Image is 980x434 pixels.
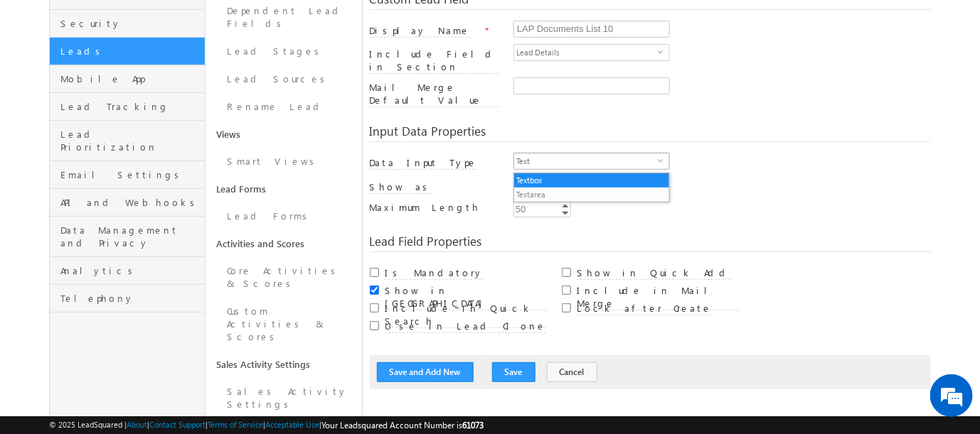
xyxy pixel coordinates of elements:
[206,65,361,93] a: Lead Sources
[50,257,205,285] a: Analytics
[50,65,205,93] a: Mobile App
[370,235,932,252] div: Lead Field Properties
[127,420,147,429] a: About
[577,302,713,314] a: Lock after Create
[50,285,205,313] a: Telephony
[370,94,499,106] a: Mail Merge Default Value
[206,93,361,121] a: Rename Lead
[50,121,205,161] a: Lead Prioritization
[370,180,433,194] label: Show as
[50,161,205,189] a: Email Settings
[50,38,205,65] a: Leads
[206,175,361,202] a: Lead Forms
[206,351,361,378] a: Sales Activity Settings
[577,302,713,315] label: Lock after Create
[377,362,474,382] button: Save and Add New
[206,38,361,65] a: Lead Stages
[370,156,478,168] a: Data Input Type
[385,302,547,328] label: Include in Quick Search
[206,230,361,257] a: Activities and Scores
[370,156,478,170] label: Data Input Type
[370,24,482,36] a: Display Name
[385,320,546,332] a: Use in Lead Clone
[50,10,205,38] a: Security
[514,188,669,202] li: Textarea
[577,297,739,309] a: Include in Mail Merge
[60,292,201,305] span: Telephony
[370,125,932,142] div: Input Data Properties
[50,93,205,121] a: Lead Tracking
[149,420,206,429] a: Contact Support
[492,362,536,382] button: Save
[206,257,361,298] a: Core Activities & Scores
[577,284,739,310] label: Include in Mail Merge
[60,168,201,181] span: Email Settings
[60,100,201,113] span: Lead Tracking
[514,153,658,169] span: Text
[50,189,205,217] a: API and Webhooks
[577,266,731,280] label: Show in Quick Add
[385,266,484,278] a: Is Mandatory
[658,48,669,55] span: select
[370,24,471,38] label: Display Name
[265,420,319,429] a: Acceptable Use
[514,173,669,188] li: Textbox
[60,128,201,153] span: Lead Prioritization
[577,266,731,278] a: Show in Quick Add
[60,45,201,58] span: Leads
[370,48,499,74] label: Include Field in Section
[60,264,201,277] span: Analytics
[514,45,658,60] span: Lead Details
[560,202,571,209] a: Increment
[462,420,484,430] span: 61073
[385,284,547,310] label: Show in [GEOGRAPHIC_DATA]
[321,420,484,430] span: Your Leadsquared Account Number is
[370,180,433,192] a: Show as
[60,224,201,249] span: Data Management and Privacy
[208,420,263,429] a: Terms of Service
[513,201,528,217] div: 50
[206,121,361,148] a: Views
[385,266,484,280] label: Is Mandatory
[658,157,669,163] span: select
[206,148,361,175] a: Smart Views
[370,201,499,214] label: Maximum Length
[50,217,205,257] a: Data Management and Privacy
[370,60,499,72] a: Include Field in Section
[49,418,484,432] span: © 2025 LeadSquared | | | | |
[385,297,547,309] a: Show in [GEOGRAPHIC_DATA]
[385,320,546,333] label: Use in Lead Clone
[60,72,201,85] span: Mobile App
[60,196,201,209] span: API and Webhooks
[60,17,201,30] span: Security
[206,298,361,351] a: Custom Activities & Scores
[385,315,547,327] a: Include in Quick Search
[206,202,361,230] a: Lead Forms
[560,209,571,217] a: Decrement
[547,362,597,382] button: Cancel
[206,378,361,418] a: Sales Activity Settings
[370,81,499,107] label: Mail Merge Default Value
